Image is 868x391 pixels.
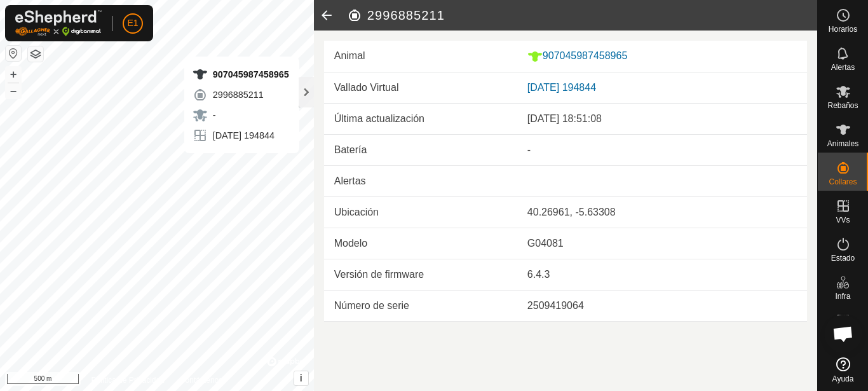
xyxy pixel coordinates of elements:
[28,46,43,62] button: Capas del Mapa
[193,128,289,143] div: [DATE] 194844
[180,374,222,386] a: Contáctenos
[527,142,797,158] div: -
[831,64,855,71] span: Alertas
[827,140,858,147] span: Animales
[300,373,302,383] span: i
[527,205,797,220] div: 40.26961, -5.63308
[6,83,21,99] button: –
[831,254,855,262] span: Estado
[324,196,517,228] td: Ubicación
[324,104,517,135] td: Última actualización
[193,87,289,102] div: 2996885211
[832,375,854,383] span: Ayuda
[193,67,289,82] div: 907045987458965
[127,17,138,30] span: E1
[347,8,817,23] h2: 2996885211
[818,352,868,388] a: Ayuda
[324,41,517,72] td: Animal
[324,134,517,165] td: Batería
[835,292,850,300] span: Infra
[527,82,596,93] a: [DATE] 194844
[324,259,517,290] td: Versión de firmware
[829,25,857,33] span: Horarios
[324,290,517,321] td: Número de serie
[821,331,865,346] span: Mapa de Calor
[836,216,850,224] span: VVs
[91,374,164,386] a: Política de Privacidad
[527,298,797,313] div: 2509419064
[829,178,857,186] span: Collares
[294,371,308,385] button: i
[827,102,858,109] span: Rebaños
[824,315,862,353] div: Chat abierto
[527,236,797,251] div: G04081
[324,228,517,259] td: Modelo
[15,10,102,36] img: Logo Gallagher
[527,267,797,282] div: 6.4.3
[6,46,21,61] button: Restablecer Mapa
[324,165,517,196] td: Alertas
[527,48,797,64] div: 907045987458965
[324,72,517,104] td: Vallado Virtual
[6,67,21,82] button: +
[527,111,797,127] div: [DATE] 18:51:08
[193,107,289,123] div: -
